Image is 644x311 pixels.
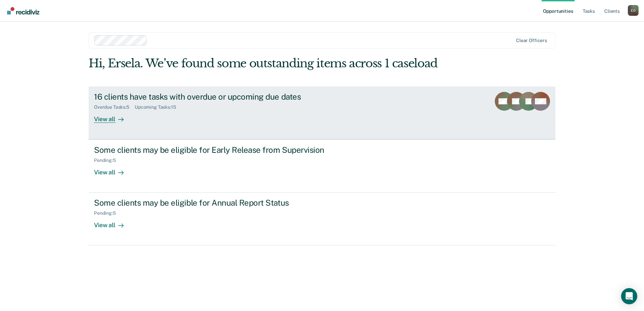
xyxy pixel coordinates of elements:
[621,288,637,304] div: Open Intercom Messenger
[94,216,132,229] div: View all
[94,110,132,123] div: View all
[89,193,555,245] a: Some clients may be eligible for Annual Report StatusPending:5View all
[94,163,132,176] div: View all
[94,210,121,216] div: Pending : 5
[516,38,547,43] div: Clear officers
[94,158,121,163] div: Pending : 5
[89,139,555,193] a: Some clients may be eligible for Early Release from SupervisionPending:5View all
[89,57,462,70] div: Hi, Ersela. We’ve found some outstanding items across 1 caseload
[135,104,182,110] div: Upcoming Tasks : 15
[94,104,135,110] div: Overdue Tasks : 5
[628,5,639,16] div: E D
[94,198,330,208] div: Some clients may be eligible for Annual Report Status
[94,92,330,102] div: 16 clients have tasks with overdue or upcoming due dates
[628,5,639,16] button: Profile dropdown button
[7,7,39,14] img: Recidiviz
[89,87,555,139] a: 16 clients have tasks with overdue or upcoming due datesOverdue Tasks:5Upcoming Tasks:15View all
[94,145,330,155] div: Some clients may be eligible for Early Release from Supervision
